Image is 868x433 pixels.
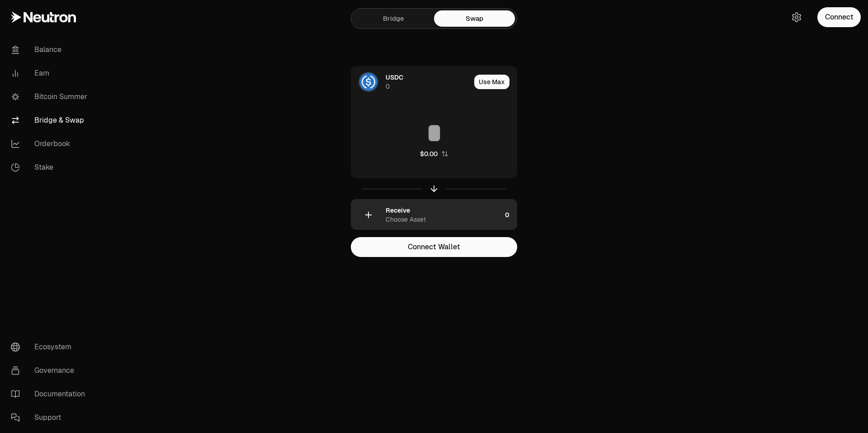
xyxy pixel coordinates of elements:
[4,38,98,62] a: Balance
[4,382,98,406] a: Documentation
[351,237,517,257] button: Connect Wallet
[4,109,98,132] a: Bridge & Swap
[4,62,98,85] a: Earn
[420,149,448,158] button: $0.00
[353,10,434,27] a: Bridge
[386,215,426,224] div: Choose Asset
[386,82,390,91] div: 0
[4,406,98,429] a: Support
[351,200,517,230] button: ReceiveChoose Asset0
[4,359,98,382] a: Governance
[817,7,861,27] button: Connect
[4,85,98,109] a: Bitcoin Summer
[420,149,438,158] div: $0.00
[351,67,471,97] div: USDC LogoUSDC0
[359,73,377,91] img: USDC Logo
[4,132,98,156] a: Orderbook
[386,206,410,215] div: Receive
[434,10,515,27] a: Swap
[505,200,517,230] div: 0
[474,75,509,89] button: Use Max
[386,73,403,82] span: USDC
[4,335,98,359] a: Ecosystem
[351,200,501,230] div: ReceiveChoose Asset
[4,156,98,179] a: Stake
